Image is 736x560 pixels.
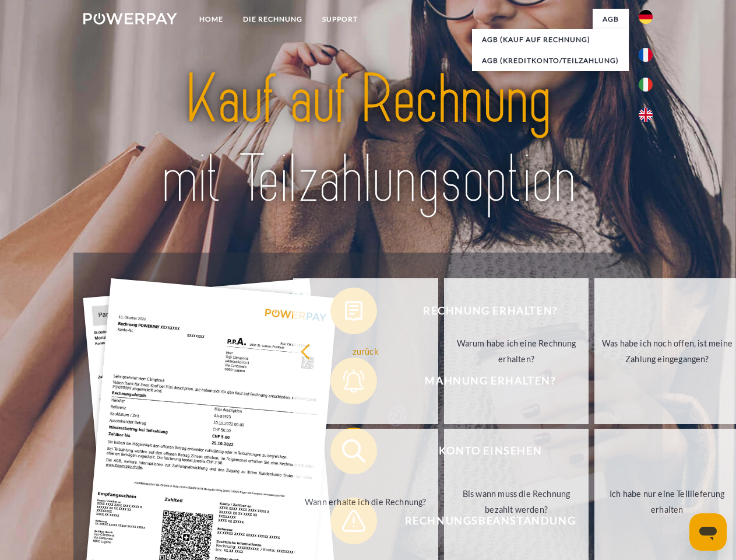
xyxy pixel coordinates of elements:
[83,13,177,24] img: logo-powerpay-white.svg
[601,486,733,517] div: Ich habe nur eine Teillieferung erhalten
[451,335,582,367] div: Warum habe ich eine Rechnung erhalten?
[472,29,629,50] a: AGB (Kauf auf Rechnung)
[639,78,653,92] img: it
[601,335,733,367] div: Was habe ich noch offen, ist meine Zahlung eingegangen?
[639,108,653,122] img: en
[639,48,653,62] img: fr
[300,494,431,509] div: Wann erhalte ich die Rechnung?
[593,9,629,30] a: agb
[312,9,368,30] a: SUPPORT
[639,10,653,24] img: de
[300,343,431,359] div: zurück
[233,9,312,30] a: DIE RECHNUNG
[689,513,727,551] iframe: Schaltfläche zum Öffnen des Messaging-Fensters
[111,56,625,223] img: title-powerpay_de.svg
[472,50,629,71] a: AGB (Kreditkonto/Teilzahlung)
[189,9,233,30] a: Home
[451,486,582,517] div: Bis wann muss die Rechnung bezahlt werden?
